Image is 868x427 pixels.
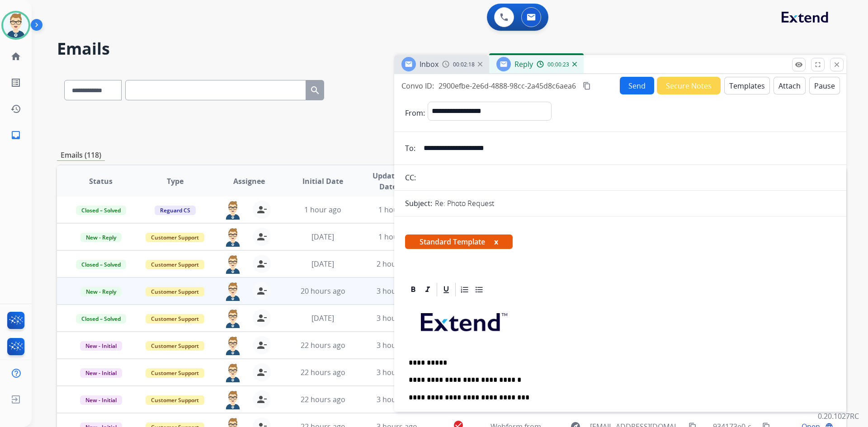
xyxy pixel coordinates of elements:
[377,286,417,296] span: 3 hours ago
[3,13,28,38] img: avatar
[724,77,770,94] button: Templates
[301,286,345,296] span: 20 hours ago
[146,314,204,324] span: Customer Support
[405,235,513,249] span: Standard Template
[620,77,654,94] button: Send
[224,363,242,382] img: agent-avatar
[57,150,105,161] p: Emails (118)
[146,233,204,242] span: Customer Support
[224,255,242,274] img: agent-avatar
[10,130,21,141] mat-icon: inbox
[494,236,498,247] button: x
[146,260,204,269] span: Customer Support
[833,61,841,69] mat-icon: close
[774,77,806,94] button: Attach
[256,394,267,405] mat-icon: person_remove
[146,287,204,296] span: Customer Support
[818,411,859,422] p: 0.20.1027RC
[224,336,242,355] img: agent-avatar
[10,103,21,114] mat-icon: history
[657,77,721,94] button: Secure Notes
[301,394,345,404] span: 22 hours ago
[302,176,343,187] span: Initial Date
[405,108,425,118] p: From:
[420,59,439,69] span: Inbox
[378,232,415,242] span: 1 hour ago
[405,172,416,183] p: CC:
[406,283,420,296] div: Bold
[458,283,472,296] div: Ordered List
[80,341,122,351] span: New - Initial
[304,205,341,215] span: 1 hour ago
[80,287,122,296] span: New - Reply
[10,51,21,62] mat-icon: home
[439,81,576,91] span: 2900efbe-2e6d-4888-98cc-2a45d8c6aea6
[405,198,432,209] p: Subject:
[256,367,267,378] mat-icon: person_remove
[256,258,267,269] mat-icon: person_remove
[224,390,242,409] img: agent-avatar
[583,82,591,90] mat-icon: content_copy
[435,198,494,209] p: Re: Photo Request
[377,313,417,323] span: 3 hours ago
[453,61,475,68] span: 00:02:18
[301,340,345,350] span: 22 hours ago
[146,341,204,351] span: Customer Support
[377,394,417,404] span: 3 hours ago
[405,143,415,154] p: To:
[514,59,533,69] span: Reply
[311,232,334,242] span: [DATE]
[224,282,242,301] img: agent-avatar
[401,80,434,91] p: Convo ID:
[76,206,126,215] span: Closed – Solved
[256,286,267,296] mat-icon: person_remove
[10,77,21,88] mat-icon: list_alt
[311,259,334,269] span: [DATE]
[155,206,196,215] span: Reguard CS
[809,77,840,94] button: Pause
[167,176,184,187] span: Type
[795,61,803,69] mat-icon: remove_red_eye
[301,367,345,377] span: 22 hours ago
[146,368,204,378] span: Customer Support
[439,283,453,296] div: Underline
[472,283,486,296] div: Bullet List
[256,204,267,215] mat-icon: person_remove
[224,201,242,220] img: agent-avatar
[224,309,242,328] img: agent-avatar
[57,40,846,58] h2: Emails
[377,340,417,350] span: 3 hours ago
[256,340,267,351] mat-icon: person_remove
[89,176,113,187] span: Status
[814,61,822,69] mat-icon: fullscreen
[146,395,204,405] span: Customer Support
[80,368,122,378] span: New - Initial
[377,259,417,269] span: 2 hours ago
[368,170,409,192] span: Updated Date
[256,313,267,324] mat-icon: person_remove
[311,313,334,323] span: [DATE]
[310,85,321,96] mat-icon: search
[76,260,126,269] span: Closed – Solved
[377,367,417,377] span: 3 hours ago
[80,233,122,242] span: New - Reply
[378,205,415,215] span: 1 hour ago
[547,61,569,68] span: 00:00:23
[233,176,265,187] span: Assignee
[76,314,126,324] span: Closed – Solved
[224,228,242,247] img: agent-avatar
[80,395,122,405] span: New - Initial
[421,283,434,296] div: Italic
[256,231,267,242] mat-icon: person_remove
